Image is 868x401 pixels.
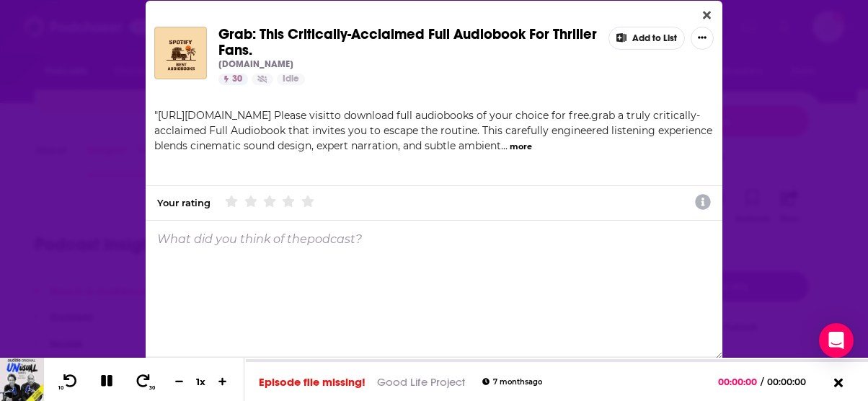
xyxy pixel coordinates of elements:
[510,141,532,153] button: more
[377,375,465,389] a: Good Life Project
[157,232,362,246] p: What did you think of the podcast ?
[763,376,820,387] span: 00:00:00
[608,27,685,50] button: Add to List
[218,74,248,85] a: 30
[218,58,293,70] p: [DOMAIN_NAME]
[819,323,854,358] div: Open Intercom Messenger
[232,72,242,87] span: 30
[218,27,597,58] a: Grab: This Critically-Acclaimed Full Audiobook For Thriller Fans.
[501,139,508,152] span: ...
[761,376,763,387] span: /
[695,193,711,213] a: Show additional information
[154,109,712,152] span: [URL][DOMAIN_NAME] Please visitto download full audiobooks of your choice for free.grab a truly c...
[283,72,299,87] span: Idle
[697,6,717,25] button: Close
[259,375,366,389] div: Episode file missing!
[691,27,714,50] button: Show More Button
[482,378,542,386] div: 7 months ago
[157,197,211,208] div: Your rating
[149,385,155,391] span: 30
[154,109,712,152] span: "
[277,74,305,85] a: Idle
[58,385,63,391] span: 10
[154,27,207,79] img: Grab: This Critically-Acclaimed Full Audiobook For Thriller Fans.
[189,376,213,387] div: 1 x
[718,376,761,387] span: 00:00:00
[218,25,597,59] span: Grab: This Critically-Acclaimed Full Audiobook For Thriller Fans.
